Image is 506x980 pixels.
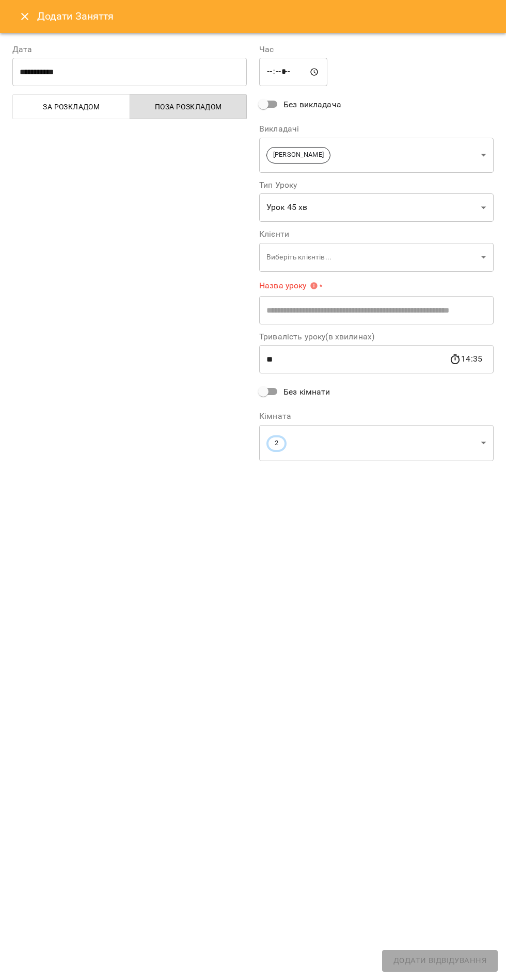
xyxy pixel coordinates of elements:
[259,181,494,189] label: Тип Уроку
[267,150,330,160] span: [PERSON_NAME]
[259,412,494,420] label: Кімната
[259,333,494,341] label: Тривалість уроку(в хвилинах)
[283,99,341,111] span: Без викладача
[283,386,330,398] span: Без кімнати
[259,242,494,272] div: Виберіть клієнтів...
[12,94,130,119] button: За розкладом
[136,101,241,113] span: Поза розкладом
[310,282,318,290] svg: Вкажіть назву уроку або виберіть клієнтів
[259,125,494,133] label: Викладачі
[12,4,37,29] button: Close
[12,45,247,54] label: Дата
[259,424,494,461] div: 2
[259,45,494,54] label: Час
[259,137,494,173] div: [PERSON_NAME]
[259,230,494,238] label: Клієнти
[37,8,494,24] h6: Додати Заняття
[266,252,477,263] p: Виберіть клієнтів...
[130,94,247,119] button: Поза розкладом
[259,193,494,222] div: Урок 45 хв
[259,282,318,290] span: Назва уроку
[19,101,124,113] span: За розкладом
[268,438,284,448] span: 2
